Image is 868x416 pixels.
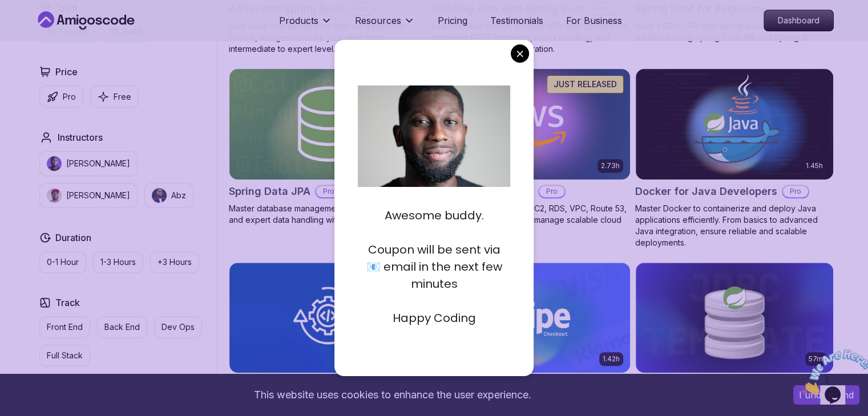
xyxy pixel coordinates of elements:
[783,186,808,197] p: Pro
[154,316,202,338] button: Dev Ops
[539,186,564,197] p: Pro
[100,256,136,268] p: 1-3 Hours
[47,188,62,203] img: instructor img
[39,316,90,338] button: Front End
[490,14,543,27] a: Testimonials
[144,183,193,208] button: instructor imgAbz
[793,385,859,405] button: Accept cookies
[229,69,427,180] img: Spring Data JPA card
[104,321,140,333] p: Back End
[66,190,130,201] p: [PERSON_NAME]
[229,203,427,226] p: Master database management, advanced querying, and expert data handling with ease
[438,14,467,27] a: Pricing
[58,130,103,144] h2: Instructors
[158,256,192,268] p: +3 Hours
[55,65,78,79] h2: Price
[603,354,620,364] p: 1.42h
[316,186,341,197] p: Pro
[636,263,833,373] img: Spring JDBC Template card
[229,68,427,226] a: Spring Data JPA card6.65hNEWSpring Data JPAProMaster database management, advanced querying, and ...
[39,151,138,176] button: instructor img[PERSON_NAME]
[636,69,833,180] img: Docker for Java Developers card
[90,85,139,108] button: Free
[114,91,131,103] p: Free
[635,183,777,199] h2: Docker for Java Developers
[635,68,834,248] a: Docker for Java Developers card1.45hDocker for Java DevelopersProMaster Docker to containerize an...
[47,156,62,171] img: instructor img
[171,190,186,201] p: Abz
[9,382,776,407] div: This website uses cookies to enhance the user experience.
[554,79,617,90] p: JUST RELEASED
[5,5,9,14] span: 1
[279,14,318,27] p: Products
[806,161,823,170] p: 1.45h
[39,345,90,366] button: Full Stack
[229,183,310,199] h2: Spring Data JPA
[152,188,167,203] img: instructor img
[47,256,79,268] p: 0-1 Hour
[162,321,195,333] p: Dev Ops
[601,161,620,170] p: 2.73h
[150,251,199,273] button: +3 Hours
[635,203,834,248] p: Master Docker to containerize and deploy Java applications efficiently. From basics to advanced J...
[63,91,76,103] p: Pro
[279,14,332,36] button: Products
[66,158,130,169] p: [PERSON_NAME]
[764,10,833,31] p: Dashboard
[55,296,80,309] h2: Track
[93,251,143,273] button: 1-3 Hours
[229,263,427,373] img: Java Integration Testing card
[47,321,83,333] p: Front End
[566,14,622,27] a: For Business
[39,85,83,108] button: Pro
[39,251,86,273] button: 0-1 Hour
[55,231,91,244] h2: Duration
[39,183,138,208] button: instructor img[PERSON_NAME]
[5,5,75,50] img: Chat attention grabber
[797,345,868,399] iframe: chat widget
[97,316,147,338] button: Back End
[355,14,415,36] button: Resources
[47,350,83,361] p: Full Stack
[355,14,401,27] p: Resources
[764,10,834,31] a: Dashboard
